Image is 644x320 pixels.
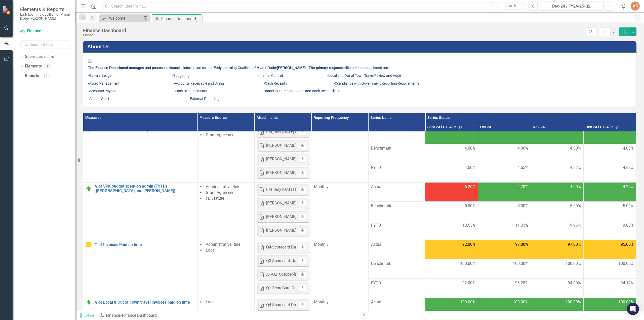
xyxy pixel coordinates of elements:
[83,125,198,183] td: Double-Click to Edit Right Click for Context Menu
[623,146,634,151] span: 4.00%
[20,6,70,12] span: Elements & Reports
[478,259,531,278] td: Double-Click to Edit
[631,2,640,11] button: AC
[478,202,531,221] td: Double-Click to Edit
[44,64,52,68] div: 11
[266,143,391,149] div: [PERSON_NAME]'s Numbers Q4_Scorecard FY [DATE]-[DATE]-June.xlsx
[371,242,423,247] span: Actual
[531,240,584,259] td: Double-Click to Edit
[465,184,475,190] span: 6.20%
[570,165,581,171] span: 4.62%
[531,125,584,144] td: Double-Click to Edit
[465,165,475,171] span: 4.50%
[505,4,516,8] span: Search
[566,261,581,267] span: 100.00%
[460,261,475,267] span: 100.00%
[266,170,387,176] div: [PERSON_NAME]'s Numbers Q2_Scorecard FY 24-25_Oct-[DATE].xlsx
[584,183,636,202] td: Double-Click to Edit
[206,184,240,189] span: Administrative Rule
[515,242,528,247] span: 97.00%
[83,183,198,240] td: Double-Click to Edit Right Click for Context Menu
[266,156,394,162] div: [PERSON_NAME]'s Numbers Q3_Scorecard FY 24-25_ [DATE]-[DATE].xlsx
[513,299,528,305] span: 100.00%
[86,242,92,248] img: Caution
[627,303,639,315] div: Open Intercom Messenger
[371,203,423,209] span: Benchmark
[570,223,581,228] span: 9.96%
[371,280,423,286] span: FYTD
[86,186,92,192] img: Above Target
[371,299,423,305] span: Actual
[541,3,602,9] div: Dec-24 / FY24/25-Q2
[20,28,70,34] a: Finance
[517,184,528,190] span: 4.70%
[109,15,142,21] div: Welcome
[122,313,157,318] div: Finance Dashboard
[425,183,478,202] td: Double-Click to Edit
[83,240,198,298] td: Double-Click to Edit Right Click for Context Menu
[498,3,523,10] button: Search
[3,6,11,15] img: ClearPoint Strategy
[371,146,423,151] span: Benchmark
[618,261,634,267] span: 100.00%
[42,74,50,78] div: 14
[266,302,388,308] div: Q4-Scorecard Data [DATE]-[DATE]_With Responses 2024-2025FY.xlsx
[254,183,311,240] td: Double-Click to Edit
[531,144,584,163] td: Double-Click to Edit
[265,81,419,85] span: Cash Receipts -Compliance with Government Reporting Requirements
[568,280,581,286] span: 94.00%
[425,259,478,278] td: Double-Click to Edit
[425,240,478,259] td: Double-Click to Edit
[88,89,343,93] span: -
[478,240,531,259] td: Double-Click to Edit
[206,190,236,195] span: Grant Agreement
[478,125,531,144] td: Double-Click to Edit
[425,144,478,163] td: Double-Click to Edit
[531,183,584,202] td: Double-Click to Edit
[206,242,240,247] span: Administrative Rule
[99,313,356,318] div: »
[566,299,581,305] span: 100.00%
[266,129,349,135] div: LM_July-[DATE] Data Score Card FY 25-26.xlsx
[88,74,401,78] span: -General Ledger -Budgeting -Internal Control -Local and Out of Town Travel Review and Audit
[517,203,528,209] span: 5.00%
[25,54,46,60] a: Scorecards
[425,202,478,221] td: Double-Click to Edit
[254,240,311,298] td: Double-Click to Edit
[206,300,216,304] span: Local
[517,165,528,171] span: 4.55%
[48,55,56,59] div: 26
[314,299,366,305] div: Monthly
[88,81,419,85] span: -Asset Management -
[266,214,394,220] div: [PERSON_NAME]'s Numbers Q3_Scorecard FY 24-25_ [DATE]-[DATE].xlsx
[465,146,475,151] span: 4.00%
[623,165,634,171] span: 4.67%
[175,89,262,93] span: Cash Disbursements -
[254,125,311,183] td: Double-Click to Edit
[515,280,528,286] span: 93.25%
[83,33,126,37] div: Finance
[570,184,581,190] span: 4.50%
[531,259,584,278] td: Double-Click to Edit
[371,223,423,228] span: FYTD
[262,89,295,93] span: Financial Statements
[584,259,636,278] td: Double-Click to Edit
[531,202,584,221] td: Double-Click to Edit
[102,2,525,11] input: Search ClearPoint...
[88,97,220,101] span: -Annual Audit -External Reporting
[314,242,366,247] div: Monthly
[266,228,387,233] div: [PERSON_NAME]'s Numbers Q2_Scorecard FY 24-25_Oct-[DATE].xlsx
[206,196,224,201] span: FL Statute
[83,28,126,33] div: Finance Dashboard
[462,223,475,228] span: 13.53%
[539,2,603,11] button: Dec-24 / FY24/25-Q2
[517,146,528,151] span: 4.00%
[478,298,531,317] td: Double-Click to Edit
[568,242,581,247] span: 97.00%
[623,203,634,209] span: 5.00%
[25,63,42,69] a: Elements
[425,298,478,317] td: Double-Click to Edit
[465,203,475,209] span: 5.00%
[623,184,634,190] span: 4.20%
